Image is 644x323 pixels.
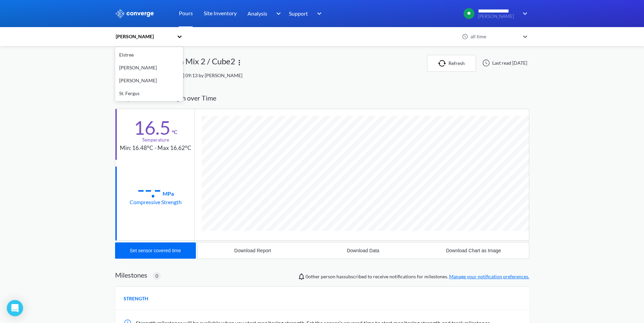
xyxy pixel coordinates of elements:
span: [PERSON_NAME] [478,14,518,19]
div: Open Intercom Messenger [7,300,23,316]
div: Last read [DATE] [479,59,529,67]
div: Download Chart as Image [446,248,501,253]
img: downArrow.svg [313,9,324,18]
div: 16.5 [134,119,170,136]
span: STRENGTH [124,295,148,302]
div: Min: 16.48°C - Max 16.62°C [120,144,191,153]
div: [PERSON_NAME] [115,61,183,74]
img: notifications-icon.svg [297,273,306,281]
div: Temperature [142,136,169,144]
span: Analysis [247,9,267,18]
img: logo_ewhite.svg [115,9,154,18]
img: icon-clock.svg [462,34,468,40]
div: [PERSON_NAME] [115,74,183,87]
span: 0 other [306,274,320,279]
a: Manage your notification preferences. [449,274,529,279]
button: Download Data [308,242,418,259]
button: Download Report [198,242,308,259]
img: more.svg [235,59,243,67]
div: Temperature & Strength over Time [115,87,529,109]
div: St. Fergus [115,87,183,100]
div: [PERSON_NAME] [115,33,173,40]
img: downArrow.svg [272,9,282,18]
img: icon-refresh.svg [438,60,448,67]
div: Download Report [234,248,271,253]
h2: Milestones [115,271,147,279]
div: Compressive Strength [130,198,182,206]
span: person has subscribed to receive notifications for milestones. [306,273,529,280]
div: Elstree [115,48,183,61]
button: Refresh [427,55,476,72]
div: Download Data [347,248,380,253]
span: 0 [155,272,158,280]
div: all time [469,33,520,40]
span: Support [289,9,308,18]
img: downArrow.svg [518,9,529,18]
div: Set sensor covered time [130,248,181,253]
button: Download Chart as Image [418,242,529,259]
button: Set sensor covered time [115,242,196,259]
div: --.- [137,181,161,198]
